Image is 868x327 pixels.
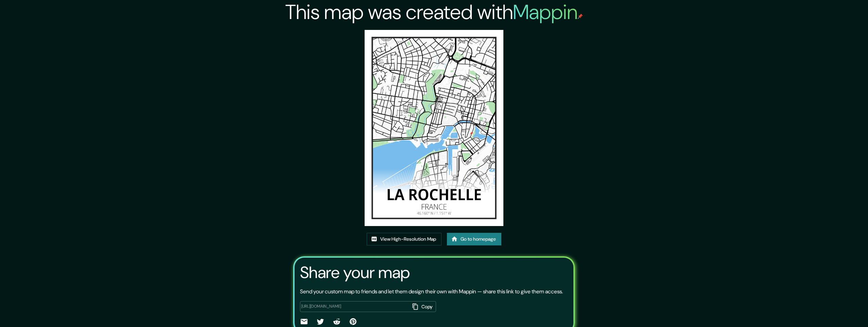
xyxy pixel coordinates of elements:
img: mappin-pin [578,14,583,19]
a: View High-Resolution Map [367,233,441,245]
button: Copy [410,301,436,312]
a: Go to homepage [447,233,501,245]
p: Send your custom map to friends and let them design their own with Mappin — share this link to gi... [300,288,563,296]
h3: Share your map [300,263,410,282]
img: created-map [365,30,503,226]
